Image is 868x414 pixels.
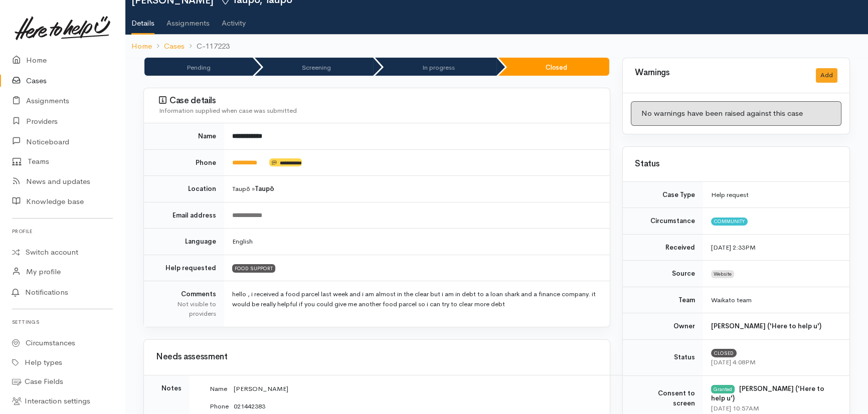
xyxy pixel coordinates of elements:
[232,184,274,193] span: Taupō »
[131,6,154,35] a: Details
[711,322,821,330] b: [PERSON_NAME] ('Here to help u')
[711,384,824,403] b: [PERSON_NAME] ('Here to help u')
[144,58,253,76] li: Pending
[144,229,224,255] td: Language
[210,384,641,394] p: Name [PERSON_NAME]
[156,352,598,362] h3: Needs assessment
[222,6,246,34] a: Activity
[185,41,230,52] li: C-117223
[12,315,113,329] h6: Settings
[711,296,752,304] span: Waikato team
[623,208,703,235] td: Circumstance
[711,385,735,393] div: Granted
[144,123,224,149] td: Name
[623,261,703,287] td: Source
[144,281,224,327] td: Comments
[144,176,224,202] td: Location
[623,287,703,313] td: Team
[711,357,837,367] div: [DATE] 4:08PM
[623,182,703,208] td: Case Type
[711,403,837,413] div: [DATE] 10:57AM
[631,101,841,126] div: No warnings have been raised against this case
[635,159,837,169] h3: Status
[144,149,224,176] td: Phone
[159,96,598,106] h3: Case details
[131,41,152,52] a: Home
[166,6,210,34] a: Assignments
[623,313,703,340] td: Owner
[144,255,224,281] td: Help requested
[159,106,598,116] div: Information supplied when case was submitted
[711,218,748,226] span: Community
[498,58,609,76] li: Closed
[156,299,216,319] div: Not visible to providers
[711,270,734,278] span: Website
[224,281,610,327] td: hello , i received a food parcel last week and i am almost in the clear but i am in debt to a loa...
[623,339,703,375] td: Status
[711,349,737,357] span: Closed
[12,225,113,238] h6: Profile
[711,243,756,252] time: [DATE] 2:33PM
[164,41,185,52] a: Cases
[255,184,274,193] b: Taupō
[255,58,373,76] li: Screening
[125,35,868,58] nav: breadcrumb
[816,68,837,83] button: Add
[623,234,703,261] td: Received
[703,182,849,208] td: Help request
[635,68,804,78] h3: Warnings
[224,229,610,255] td: English
[144,202,224,229] td: Email address
[375,58,497,76] li: In progress
[232,264,275,272] span: FOOD SUPPORT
